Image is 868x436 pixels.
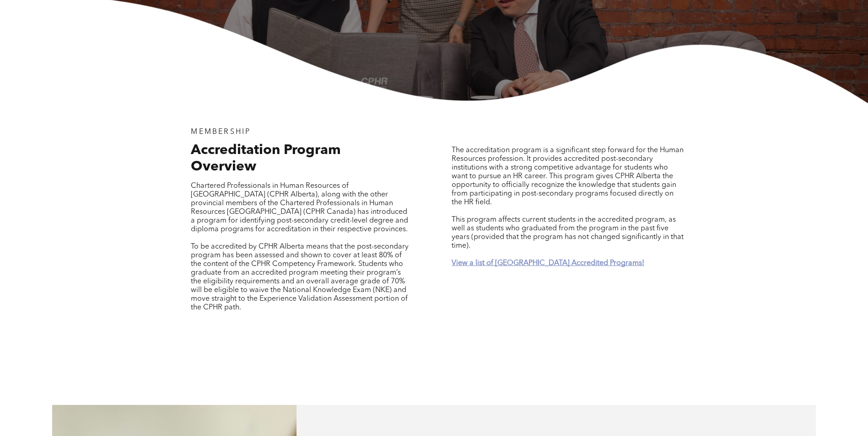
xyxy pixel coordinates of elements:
span: The accreditation program is a significant step forward for the Human Resources profession. It pr... [452,147,684,206]
span: This program affects current students in the accredited program, as well as students who graduate... [452,216,684,250]
span: MEMBERSHIP [191,128,251,136]
span: Accreditation Program Overview [191,144,341,174]
a: View a list of [GEOGRAPHIC_DATA] Accredited Programs! [452,260,644,267]
span: To be accredited by CPHR Alberta means that the post-secondary program has been assessed and show... [191,243,409,311]
span: Chartered Professionals in Human Resources of [GEOGRAPHIC_DATA] (CPHR Alberta), along with the ot... [191,182,408,233]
